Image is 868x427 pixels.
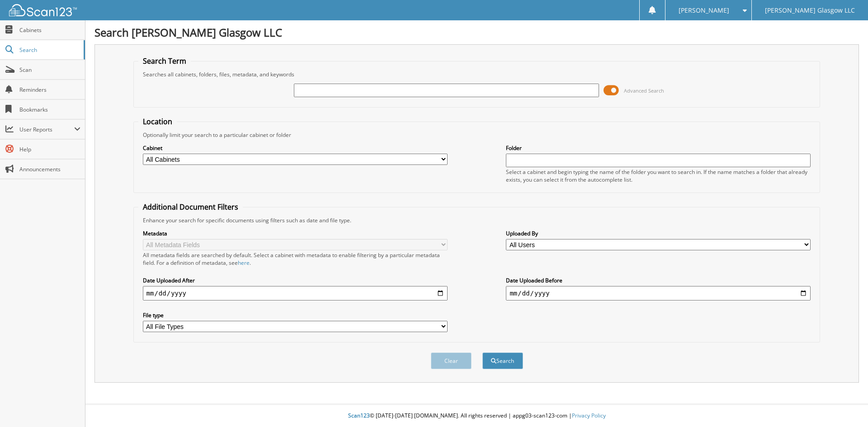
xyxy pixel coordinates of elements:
[624,87,664,94] span: Advanced Search
[19,145,80,153] span: Help
[19,126,74,133] span: User Reports
[348,412,370,419] span: Scan123
[143,230,448,237] label: Metadata
[138,56,191,66] legend: Search Term
[506,286,811,300] input: end
[506,144,811,152] label: Folder
[94,25,859,40] h1: Search [PERSON_NAME] Glasgow LLC
[238,259,250,267] a: here
[19,66,80,74] span: Scan
[143,286,448,300] input: start
[572,412,606,419] a: Privacy Policy
[85,405,868,427] div: © [DATE]-[DATE] [DOMAIN_NAME]. All rights reserved | appg03-scan123-com |
[19,86,80,94] span: Reminders
[9,4,77,16] img: scan123-logo-white.svg
[19,165,80,173] span: Announcements
[765,8,855,13] span: [PERSON_NAME] Glasgow LLC
[19,46,79,54] span: Search
[506,277,811,284] label: Date Uploaded Before
[19,106,80,113] span: Bookmarks
[19,26,80,34] span: Cabinets
[143,144,448,152] label: Cabinet
[138,117,177,127] legend: Location
[482,352,523,369] button: Search
[143,311,448,319] label: File type
[431,352,472,369] button: Clear
[143,251,448,267] div: All metadata fields are searched by default. Select a cabinet with metadata to enable filtering b...
[138,70,816,78] div: Searches all cabinets, folders, files, metadata, and keywords
[138,202,243,212] legend: Additional Document Filters
[138,216,816,224] div: Enhance your search for specific documents using filters such as date and file type.
[506,168,811,183] div: Select a cabinet and begin typing the name of the folder you want to search in. If the name match...
[138,131,816,139] div: Optionally limit your search to a particular cabinet or folder
[506,230,811,237] label: Uploaded By
[143,277,448,284] label: Date Uploaded After
[679,8,729,13] span: [PERSON_NAME]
